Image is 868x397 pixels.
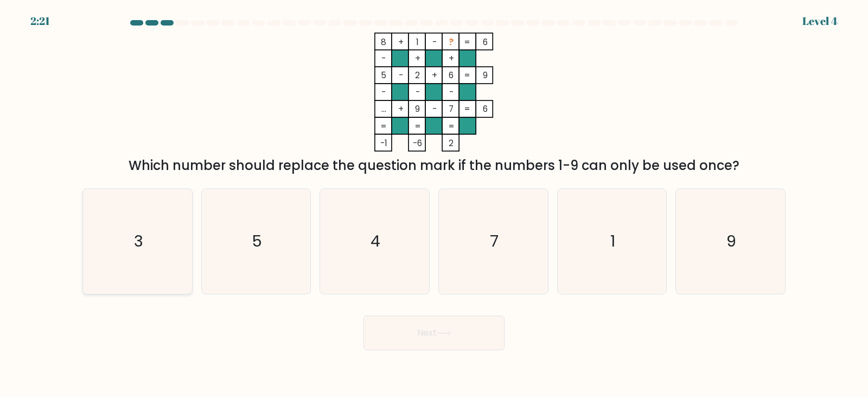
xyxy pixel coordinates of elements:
tspan: 2 [415,70,420,81]
div: Level 4 [802,13,838,29]
tspan: - [449,86,454,98]
text: 5 [252,231,262,253]
tspan: = [381,121,387,132]
tspan: ? [449,36,454,48]
text: 7 [490,231,499,253]
text: 9 [727,231,737,253]
tspan: + [398,36,404,48]
tspan: + [398,104,404,115]
div: Which number should replace the question mark if the numbers 1-9 can only be used once? [89,156,779,175]
tspan: - [432,36,437,48]
tspan: ... [381,104,386,115]
tspan: = [448,121,455,132]
text: 4 [371,231,381,253]
tspan: 9 [483,70,488,81]
tspan: 5 [381,70,387,81]
tspan: 9 [415,104,420,115]
button: Next [363,316,505,350]
tspan: 1 [416,36,419,48]
tspan: = [464,70,470,81]
tspan: + [432,70,437,81]
tspan: -6 [413,137,422,149]
tspan: 6 [483,104,488,115]
tspan: - [416,86,420,98]
tspan: - [432,104,437,115]
tspan: 8 [381,36,387,48]
tspan: 6 [449,70,454,81]
tspan: - [399,70,403,81]
div: 2:21 [30,13,50,29]
tspan: = [464,104,470,115]
tspan: + [415,53,420,64]
tspan: - [382,86,386,98]
text: 3 [134,231,143,253]
tspan: = [414,121,421,132]
tspan: + [449,53,454,64]
tspan: = [464,36,470,48]
text: 1 [610,231,615,253]
tspan: - [382,53,386,64]
tspan: 2 [449,137,454,149]
tspan: -1 [380,137,387,149]
tspan: 7 [449,104,454,115]
tspan: 6 [483,36,488,48]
